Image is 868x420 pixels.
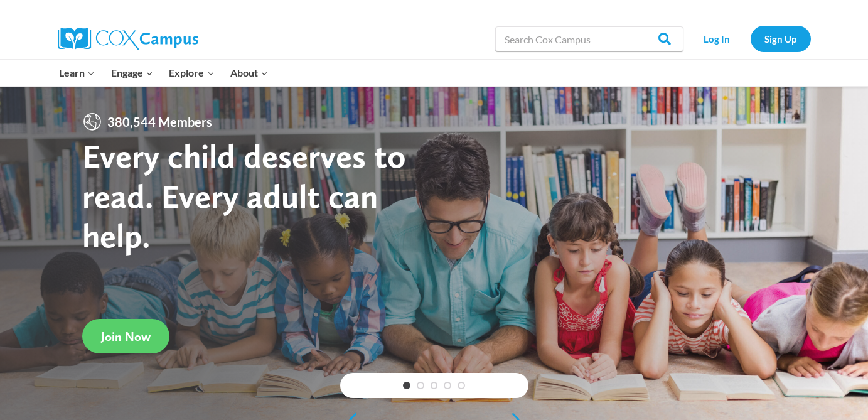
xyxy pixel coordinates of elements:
[82,319,169,353] a: Join Now
[431,382,438,389] a: 3
[58,28,198,50] img: Cox Campus
[169,65,214,81] span: Explore
[102,112,217,132] span: 380,544 Members
[444,382,451,389] a: 4
[690,26,744,51] a: Log In
[111,65,153,81] span: Engage
[59,65,95,81] span: Learn
[230,65,268,81] span: About
[51,60,276,86] nav: Primary Navigation
[417,382,424,389] a: 2
[458,382,465,389] a: 5
[403,382,410,389] a: 1
[751,26,811,51] a: Sign Up
[82,136,406,256] strong: Every child deserves to read. Every adult can help.
[495,26,683,51] input: Search Cox Campus
[690,26,811,51] nav: Secondary Navigation
[101,329,151,344] span: Join Now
